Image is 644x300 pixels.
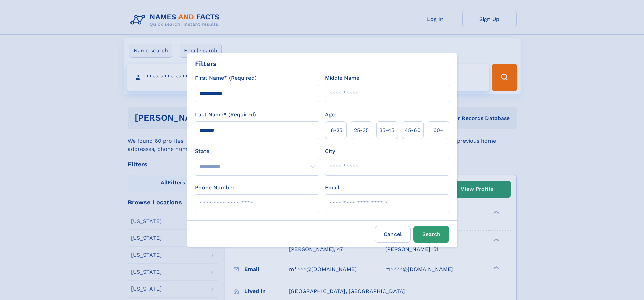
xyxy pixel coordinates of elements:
[195,74,257,82] label: First Name* (Required)
[375,226,411,243] label: Cancel
[195,111,256,119] label: Last Name* (Required)
[325,184,339,192] label: Email
[325,147,335,155] label: City
[329,126,342,134] span: 18‑25
[325,111,335,119] label: Age
[413,226,449,243] button: Search
[195,59,217,69] div: Filters
[325,74,359,82] label: Middle Name
[354,126,369,134] span: 25‑35
[405,126,421,134] span: 45‑60
[195,147,319,155] label: State
[195,184,235,192] label: Phone Number
[379,126,395,134] span: 35‑45
[433,126,444,134] span: 60+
